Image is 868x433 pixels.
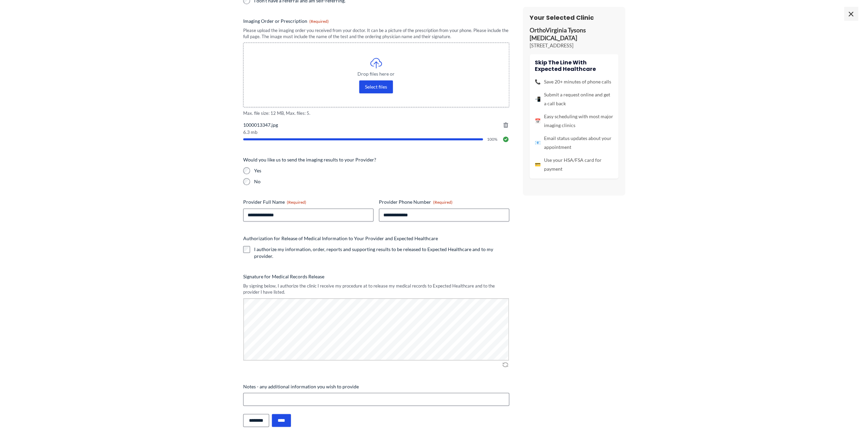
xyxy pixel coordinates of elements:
[535,59,613,72] h4: Skip the line with Expected Healthcare
[535,134,613,152] li: Email status updates about your appointment
[535,156,613,173] li: Use your HSA/FSA card for payment
[535,138,541,147] span: 📧
[243,273,509,280] label: Signature for Medical Records Release
[254,167,509,174] label: Yes
[243,283,509,295] div: By signing below, I authorize the clinic I receive my procedure at to release my medical records ...
[530,14,618,21] h3: Your Selected Clinic
[844,7,858,20] span: ×
[254,246,509,260] label: I authorize my information, order, reports and supporting results to be released to Expected Heal...
[501,361,509,368] img: Clear Signature
[243,18,509,25] label: Imaging Order or Prescription
[535,112,613,130] li: Easy scheduling with most major imaging clinics
[243,156,376,163] legend: Would you like us to send the imaging results to your Provider?
[254,178,509,185] label: No
[433,200,453,205] span: (Required)
[243,110,509,117] span: Max. file size: 12 MB, Max. files: 5.
[530,27,618,42] p: OrthoVirginia Tysons [MEDICAL_DATA]
[535,77,541,86] span: 📞
[257,72,495,76] span: Drop files here or
[535,90,613,108] li: Submit a request online and get a call back
[309,19,329,24] span: (Required)
[243,199,373,205] label: Provider Full Name
[359,80,393,93] button: select files, imaging order or prescription(required)
[243,383,509,390] label: Notes - any additional information you wish to provide
[535,117,541,125] span: 📅
[535,95,541,104] span: 📲
[243,235,438,242] legend: Authorization for Release of Medical Information to Your Provider and Expected Healthcare
[535,77,613,86] li: Save 20+ minutes of phone calls
[487,137,498,141] span: 100%
[379,199,509,205] label: Provider Phone Number
[243,122,509,128] span: 1000013347.jpg
[243,27,509,40] div: Please upload the imaging order you received from your doctor. It can be a picture of the prescri...
[530,42,618,49] p: [STREET_ADDRESS]
[287,200,306,205] span: (Required)
[535,160,541,169] span: 💳
[243,130,509,135] span: 6.3 mb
